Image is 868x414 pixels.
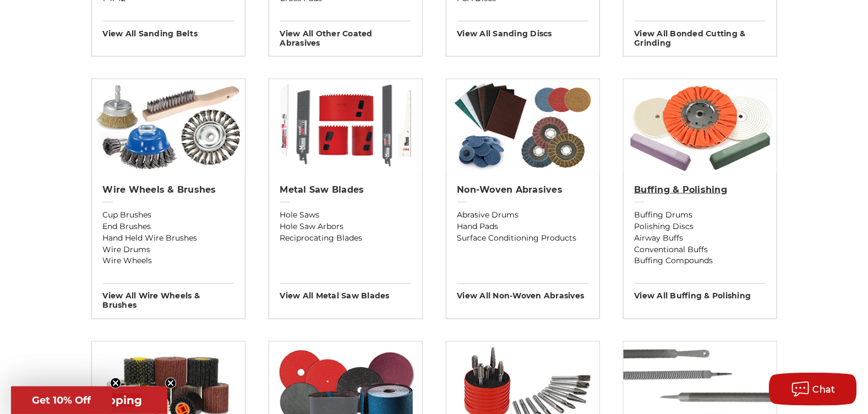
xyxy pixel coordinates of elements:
[165,378,176,389] button: Close teaser
[457,184,588,195] h2: Non-woven Abrasives
[103,209,234,221] a: Cup Brushes
[103,21,234,39] h3: View All sanding belts
[103,221,234,232] a: End Brushes
[280,221,411,232] a: Hole Saw Arbors
[635,221,766,232] a: Polishing Discs
[92,79,245,173] img: Wire Wheels & Brushes
[446,79,599,173] img: Non-woven Abrasives
[280,284,411,301] h3: View All metal saw blades
[635,184,766,195] h2: Buffing & Polishing
[103,244,234,255] a: Wire Drums
[635,244,766,255] a: Conventional Buffs
[11,386,112,414] div: Get 10% OffClose teaser
[457,284,588,301] h3: View All non-woven abrasives
[457,232,588,244] a: Surface Conditioning Products
[457,221,588,232] a: Hand Pads
[635,232,766,244] a: Airway Buffs
[813,384,836,395] span: Chat
[269,79,422,173] img: Metal Saw Blades
[635,21,766,48] h3: View All bonded cutting & grinding
[280,184,411,195] h2: Metal Saw Blades
[280,21,411,48] h3: View All other coated abrasives
[635,284,766,301] h3: View All buffing & polishing
[110,378,121,389] button: Close teaser
[103,255,234,267] a: Wire Wheels
[624,79,777,173] img: Buffing & Polishing
[32,394,91,406] span: Get 10% Off
[280,209,411,221] a: Hole Saws
[280,232,411,244] a: Reciprocating Blades
[635,255,766,267] a: Buffing Compounds
[103,232,234,244] a: Hand Held Wire Brushes
[103,184,234,195] h2: Wire Wheels & Brushes
[11,386,167,414] div: Get Free ShippingClose teaser
[457,21,588,39] h3: View All sanding discs
[103,284,234,310] h3: View All wire wheels & brushes
[635,209,766,221] a: Buffing Drums
[769,373,857,406] button: Chat
[457,209,588,221] a: Abrasive Drums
